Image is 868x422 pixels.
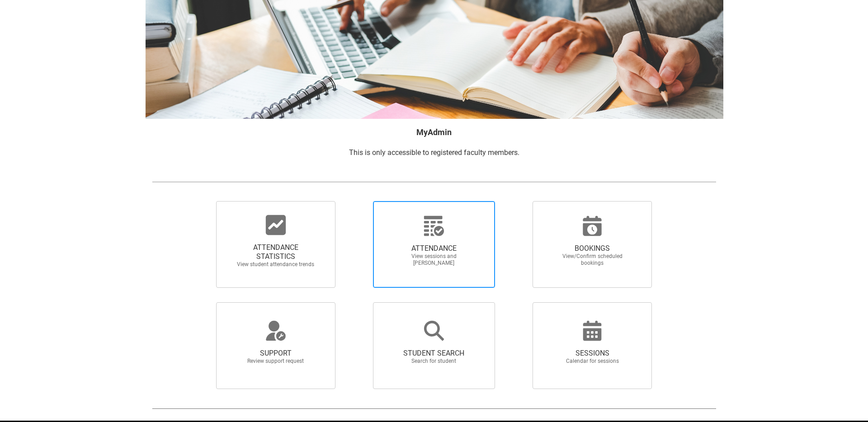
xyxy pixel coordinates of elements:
span: SUPPORT [236,349,316,358]
span: ATTENDANCE STATISTICS [236,243,316,261]
span: Review support request [236,358,316,365]
span: This is only accessible to registered faculty members. [349,148,519,157]
img: REDU_GREY_LINE [152,177,716,187]
span: SESSIONS [552,349,632,358]
span: Calendar for sessions [552,358,632,365]
span: View/Confirm scheduled bookings [552,253,632,267]
span: STUDENT SEARCH [394,349,474,358]
img: REDU_GREY_LINE [152,403,716,413]
span: BOOKINGS [552,244,632,253]
h2: MyAdmin [152,126,716,138]
span: View sessions and [PERSON_NAME] [394,253,474,267]
span: ATTENDANCE [394,244,474,253]
span: Search for student [394,358,474,365]
span: View student attendance trends [236,261,316,268]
